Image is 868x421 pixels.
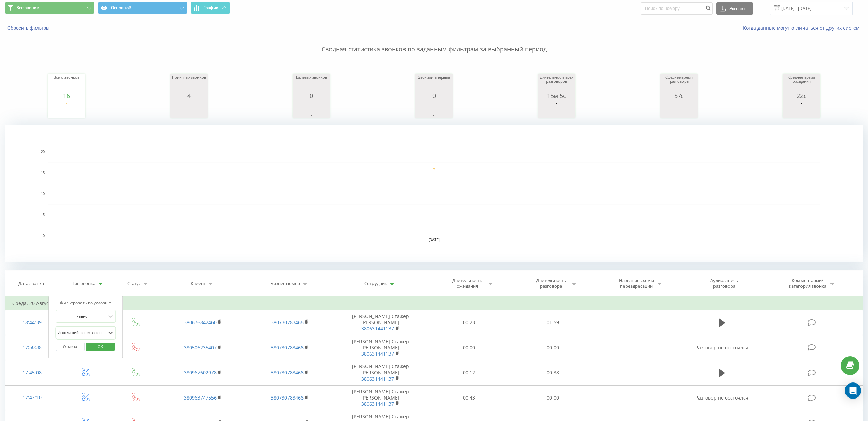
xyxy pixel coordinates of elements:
[417,75,451,92] div: Звонили впервые
[172,92,206,99] div: 4
[702,277,746,289] div: Аудиозапись разговора
[695,394,748,401] span: Разговор не состоялся
[294,99,328,120] svg: A chart.
[5,31,863,54] p: Сводная статистика звонков по заданным фильтрам за выбранный период
[334,360,427,386] td: [PERSON_NAME] Стажер [PERSON_NAME]
[49,75,84,92] div: Всего звонков
[127,281,141,286] div: Статус
[695,344,748,351] span: Разговор не состоялся
[270,281,300,286] div: Бизнес номер
[5,25,53,31] button: Сбросить фильтры
[56,343,85,351] button: Отмена
[12,366,52,379] div: 17:45:08
[271,344,304,351] a: 380730783466
[662,99,696,120] svg: A chart.
[334,335,427,360] td: [PERSON_NAME] Стажер [PERSON_NAME]
[41,192,45,196] text: 10
[98,2,187,14] button: Основной
[618,277,655,289] div: Название схемы переадресации
[56,300,116,306] div: Фильтровать по условию
[49,92,84,99] div: 16
[191,281,206,286] div: Клиент
[18,281,44,286] div: Дата звонка
[716,2,753,15] button: Экспорт
[5,2,94,14] button: Все звонки
[184,369,217,376] a: 380967602978
[845,382,861,399] div: Open Intercom Messenger
[417,99,451,120] svg: A chart.
[184,319,217,326] a: 380676842460
[5,125,863,262] svg: A chart.
[271,394,304,401] a: 380730783466
[662,92,696,99] div: 57с
[784,99,819,120] svg: A chart.
[364,281,387,286] div: Сотрудник
[16,5,39,11] span: Все звонки
[641,2,713,15] input: Поиск по номеру
[540,92,574,99] div: 15м 5с
[271,369,304,376] a: 380730783466
[41,150,45,154] text: 20
[427,360,511,386] td: 00:12
[49,99,84,120] svg: A chart.
[294,75,328,92] div: Целевых звонков
[511,310,594,335] td: 01:59
[203,5,218,10] span: График
[427,385,511,410] td: 00:43
[540,99,574,120] svg: A chart.
[334,310,427,335] td: [PERSON_NAME] Стажер [PERSON_NAME]
[429,238,440,242] text: [DATE]
[12,391,52,404] div: 17:42:10
[427,335,511,360] td: 00:00
[294,92,328,99] div: 0
[172,75,206,92] div: Принятых звонков
[361,325,394,332] a: 380631441137
[784,92,819,99] div: 22с
[784,75,819,92] div: Среднее время ожидания
[12,341,52,354] div: 17:50:38
[743,25,863,31] a: Когда данные могут отличаться от других систем
[86,343,115,351] button: OK
[540,75,574,92] div: Длительность всех разговоров
[662,75,696,92] div: Среднее время разговора
[533,277,569,289] div: Длительность разговора
[12,316,52,329] div: 18:44:39
[511,360,594,386] td: 00:38
[788,277,827,289] div: Комментарий/категория звонка
[184,394,217,401] a: 380963747556
[172,99,206,120] svg: A chart.
[43,234,45,238] text: 0
[334,385,427,410] td: [PERSON_NAME] Стажер [PERSON_NAME]
[43,213,45,217] text: 5
[511,335,594,360] td: 00:00
[91,341,110,352] span: OK
[191,2,230,14] button: График
[271,319,304,326] a: 380730783466
[427,310,511,335] td: 00:23
[41,171,45,175] text: 15
[511,385,594,410] td: 00:00
[361,376,394,382] a: 380631441137
[184,344,217,351] a: 380506235407
[72,281,95,286] div: Тип звонка
[417,92,451,99] div: 0
[361,401,394,407] a: 380631441137
[361,350,394,357] a: 380631441137
[449,277,486,289] div: Длительность ожидания
[5,297,863,310] td: Среда, 20 Августа 2025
